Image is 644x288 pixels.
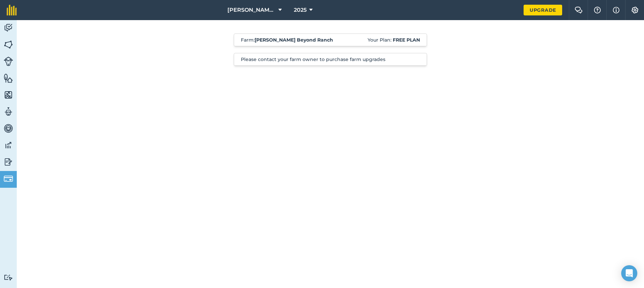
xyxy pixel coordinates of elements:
[4,140,13,150] img: svg+xml;base64,PD94bWwgdmVyc2lvbj0iMS4wIiBlbmNvZGluZz0idXRmLTgiPz4KPCEtLSBHZW5lcmF0b3I6IEFkb2JlIE...
[524,5,562,15] a: Upgrade
[631,7,639,13] img: A cog icon
[368,37,420,43] span: Your Plan:
[4,57,13,66] img: svg+xml;base64,PD94bWwgdmVyc2lvbj0iMS4wIiBlbmNvZGluZz0idXRmLTgiPz4KPCEtLSBHZW5lcmF0b3I6IEFkb2JlIE...
[593,7,601,13] img: A question mark icon
[241,56,420,63] p: Please contact your farm owner to purchase farm upgrades
[255,37,333,43] strong: [PERSON_NAME] Beyond Ranch
[4,157,13,167] img: svg+xml;base64,PD94bWwgdmVyc2lvbj0iMS4wIiBlbmNvZGluZz0idXRmLTgiPz4KPCEtLSBHZW5lcmF0b3I6IEFkb2JlIE...
[393,37,420,43] strong: Free plan
[4,23,13,33] img: svg+xml;base64,PD94bWwgdmVyc2lvbj0iMS4wIiBlbmNvZGluZz0idXRmLTgiPz4KPCEtLSBHZW5lcmF0b3I6IEFkb2JlIE...
[294,6,307,14] span: 2025
[241,37,333,43] span: Farm :
[7,5,17,15] img: fieldmargin Logo
[227,6,276,14] span: [PERSON_NAME] Beyond Ranch
[4,73,13,83] img: svg+xml;base64,PHN2ZyB4bWxucz0iaHR0cDovL3d3dy53My5vcmcvMjAwMC9zdmciIHdpZHRoPSI1NiIgaGVpZ2h0PSI2MC...
[4,174,13,183] img: svg+xml;base64,PD94bWwgdmVyc2lvbj0iMS4wIiBlbmNvZGluZz0idXRmLTgiPz4KPCEtLSBHZW5lcmF0b3I6IEFkb2JlIE...
[621,265,637,281] div: Open Intercom Messenger
[4,107,13,117] img: svg+xml;base64,PD94bWwgdmVyc2lvbj0iMS4wIiBlbmNvZGluZz0idXRmLTgiPz4KPCEtLSBHZW5lcmF0b3I6IEFkb2JlIE...
[4,274,13,281] img: svg+xml;base64,PD94bWwgdmVyc2lvbj0iMS4wIiBlbmNvZGluZz0idXRmLTgiPz4KPCEtLSBHZW5lcmF0b3I6IEFkb2JlIE...
[575,7,583,13] img: Two speech bubbles overlapping with the left bubble in the forefront
[4,40,13,50] img: svg+xml;base64,PHN2ZyB4bWxucz0iaHR0cDovL3d3dy53My5vcmcvMjAwMC9zdmciIHdpZHRoPSI1NiIgaGVpZ2h0PSI2MC...
[613,6,620,14] img: svg+xml;base64,PHN2ZyB4bWxucz0iaHR0cDovL3d3dy53My5vcmcvMjAwMC9zdmciIHdpZHRoPSIxNyIgaGVpZ2h0PSIxNy...
[4,123,13,133] img: svg+xml;base64,PD94bWwgdmVyc2lvbj0iMS4wIiBlbmNvZGluZz0idXRmLTgiPz4KPCEtLSBHZW5lcmF0b3I6IEFkb2JlIE...
[4,90,13,100] img: svg+xml;base64,PHN2ZyB4bWxucz0iaHR0cDovL3d3dy53My5vcmcvMjAwMC9zdmciIHdpZHRoPSI1NiIgaGVpZ2h0PSI2MC...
